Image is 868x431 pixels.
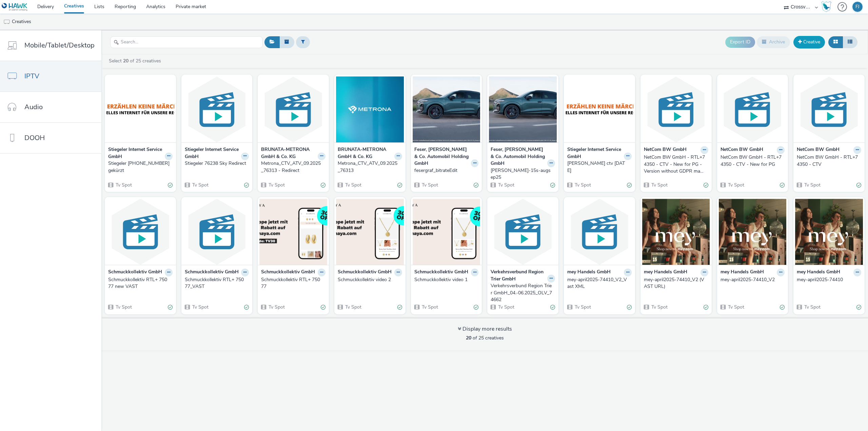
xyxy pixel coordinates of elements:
[704,304,708,311] div: Valid
[338,146,393,160] strong: BRUNATA-METRONA GmbH & Co. KG
[644,269,687,276] strong: mey Handels GmbH
[414,276,476,283] div: Schmuckkollektiv video 1
[757,36,790,48] button: Archive
[797,276,859,283] div: mey-april2025-74410
[110,36,263,48] input: Search...
[185,160,246,167] div: Stiegeler 76238 Sky Redirect
[491,146,546,167] strong: Feser, [PERSON_NAME] & Co. Automobil Holding GmbH
[797,154,859,168] div: NetCom BW GmbH - RTL+74350 - CTV
[338,276,399,283] div: Schmuckkollektiv video 2
[106,76,174,142] img: Stiegeler 76238 1280x720 gekürzt visual
[261,269,315,276] strong: Schmuckkollektiv GmbH
[642,199,710,265] img: mey-april2025-74410_V2 (VAST URL) visual
[793,36,825,48] a: Creative
[474,304,478,311] div: Valid
[719,76,787,142] img: NetCom BW GmbH - RTL+74350 - CTV - New for PG visual
[268,304,285,310] span: Tv Spot
[338,160,402,174] a: Metrona_CTV_ATV_09.2025_76313
[2,3,28,11] img: undefined Logo
[108,146,163,160] strong: Stiegeler Internet Service GmbH
[413,76,480,142] img: fesergraf_bitrateEdit visual
[780,181,785,189] div: Valid
[321,304,325,311] div: Valid
[797,276,861,283] a: mey-april2025-74410
[414,146,469,167] strong: Feser, [PERSON_NAME] & Co. Automobil Holding GmbH
[856,304,861,311] div: Valid
[567,146,622,160] strong: Stiegeler Internet Service GmbH
[780,304,785,311] div: Valid
[344,304,361,310] span: Tv Spot
[644,276,706,290] div: mey-april2025-74410_V2 (VAST URL)
[466,335,504,341] span: of 25 creatives
[192,304,209,310] span: Tv Spot
[414,167,479,174] a: fesergraf_bitrateEdit
[261,276,325,290] a: Schmuckkollektiv RTL+ 75077
[106,199,174,265] img: Schmuckkollektiv RTL+ 75077 new VAST visual
[108,160,173,174] a: Stiegeler [PHONE_NUMBER] gekürzt
[821,1,831,12] img: Hawk Academy
[574,182,591,188] span: Tv Spot
[567,160,629,174] div: [PERSON_NAME] ctv [DATE]
[259,76,327,142] img: Metrona_CTV_ATV_09.2025_76313 - Redirect visual
[651,304,668,310] span: Tv Spot
[24,102,43,112] span: Audio
[856,181,861,189] div: Valid
[185,146,240,160] strong: Stiegeler Internet Service GmbH
[115,304,132,310] span: Tv Spot
[644,146,687,154] strong: NetCom BW GmbH
[185,269,239,276] strong: Schmuckkollektiv GmbH
[855,2,860,12] div: FJ
[721,269,764,276] strong: mey Handels GmbH
[183,199,251,265] img: Schmuckkollektiv RTL+ 75077_VAST visual
[566,76,633,142] img: stiegler ctv sep25 visual
[795,199,863,265] img: mey-april2025-74410 visual
[321,181,325,189] div: Valid
[338,160,399,174] div: Metrona_CTV_ATV_09.2025_76313
[336,199,404,265] img: Schmuckkollektiv video 2 visual
[804,182,821,188] span: Tv Spot
[795,76,863,142] img: NetCom BW GmbH - RTL+74350 - CTV visual
[108,276,173,290] a: Schmuckkollektiv RTL+ 75077 new VAST
[566,199,633,265] img: mey-april2025-74410_V2_Vast XML visual
[108,269,162,276] strong: Schmuckkollektiv GmbH
[115,182,132,188] span: Tv Spot
[567,276,629,290] div: mey-april2025-74410_V2_Vast XML
[489,199,557,265] img: Verkehrsverbund Region Trier GmbH_04.-06.2025_OLV_74662 visual
[421,304,438,310] span: Tv Spot
[491,269,546,282] strong: Verkehrsverbund Region Trier GmbH
[804,304,821,310] span: Tv Spot
[627,304,632,311] div: Valid
[567,269,611,276] strong: mey Handels GmbH
[721,154,785,168] a: NetCom BW GmbH - RTL+74350 - CTV - New for PG
[268,182,285,188] span: Tv Spot
[725,37,755,47] button: Export ID
[397,181,402,189] div: Valid
[474,181,478,189] div: Valid
[336,76,404,142] img: Metrona_CTV_ATV_09.2025_76313 visual
[491,167,555,181] a: [PERSON_NAME]-15s-augsep25
[24,40,95,50] span: Mobile/Tablet/Desktop
[261,276,323,290] div: Schmuckkollektiv RTL+ 75077
[574,304,591,310] span: Tv Spot
[721,154,782,168] div: NetCom BW GmbH - RTL+74350 - CTV - New for PG
[414,269,468,276] strong: Schmuckkollektiv GmbH
[567,160,632,174] a: [PERSON_NAME] ctv [DATE]
[719,199,787,265] img: mey-april2025-74410_V2 visual
[644,276,708,290] a: mey-april2025-74410_V2 (VAST URL)
[491,282,555,303] a: Verkehrsverbund Region Trier GmbH_04.-06.2025_OLV_74662
[491,167,552,181] div: [PERSON_NAME]-15s-augsep25
[797,269,840,276] strong: mey Handels GmbH
[721,276,785,283] a: mey-april2025-74410_V2
[489,76,557,142] img: feser-graf-15s-augsep25 visual
[727,304,744,310] span: Tv Spot
[497,304,514,310] span: Tv Spot
[797,146,840,154] strong: NetCom BW GmbH
[108,58,164,64] a: Select of 25 creatives
[108,160,170,174] div: Stiegeler [PHONE_NUMBER] gekürzt
[704,181,708,189] div: Valid
[721,276,782,283] div: mey-april2025-74410_V2
[466,335,471,341] strong: 20
[414,276,479,283] a: Schmuckkollektiv video 1
[797,154,861,168] a: NetCom BW GmbH - RTL+74350 - CTV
